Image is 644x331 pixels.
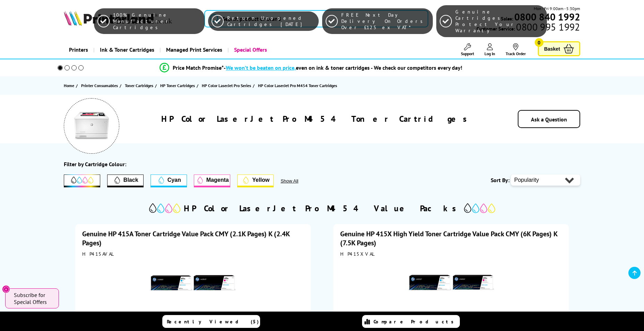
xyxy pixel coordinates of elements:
[206,177,229,183] span: Magenta
[538,41,580,56] a: Basket 0
[81,82,120,89] a: Printer Consumables
[227,15,315,27] span: Return Unopened Cartridges [DATE]
[173,64,224,71] span: Price Match Promise*
[226,64,296,71] span: We won’t be beaten on price,
[162,315,260,328] a: Recently Viewed (5)
[455,9,543,34] span: Genuine Cartridges Protect Your Warranty
[81,82,118,89] span: Printer Consumables
[123,177,138,183] span: Black
[237,175,274,187] button: Yellow
[161,113,471,124] h1: HP Color LaserJet Pro M454 Toner Cartridges
[125,82,155,89] a: Toner Cartridges
[224,64,462,71] div: - even on ink & toner cartridges - We check our competitors every day!
[160,41,227,59] a: Managed Print Services
[125,82,153,89] span: Toner Cartridges
[93,41,160,59] a: Ink & Toner Cartridges
[100,41,154,59] span: Ink & Toner Cartridges
[461,51,474,56] span: Support
[64,161,126,168] div: Filter by Cartridge Colour:
[362,315,460,328] a: Compare Products
[184,203,461,214] h2: HP Color LaserJet Pro M454 Value Packs
[506,43,526,56] a: Track Order
[64,82,76,89] a: Home
[281,178,317,184] button: Show All
[252,177,269,183] span: Yellow
[167,319,259,325] span: Recently Viewed (5)
[82,251,304,257] div: HP415AVAL
[48,62,574,74] li: modal_Promise
[160,82,197,89] a: HP Toner Cartridges
[194,175,230,187] button: Magenta
[113,12,201,31] span: 100% Genuine Manufacturer Cartridges
[484,43,495,56] a: Log In
[107,175,144,187] button: Filter by Black
[373,319,457,325] span: Compare Products
[491,177,509,184] span: Sort By:
[202,82,253,89] a: HP Color LaserJet Pro Series
[461,43,474,56] a: Support
[168,177,181,183] span: Cyan
[341,12,429,31] span: FREE Next Day Delivery On Orders Over £125 ex VAT*
[258,83,337,88] span: HP Color LaserJet Pro M454 Toner Cartridges
[82,229,290,247] a: Genuine HP 415A Toner Cartridge Value Pack CMY (2.1K Pages) K (2.4K Pages)
[14,291,52,305] span: Subscribe for Special Offers
[2,285,10,293] button: Close
[64,41,93,59] a: Printers
[340,251,562,257] div: HP415XVAL
[340,229,557,247] a: Genuine HP 415X High Yield Toner Cartridge Value Pack CMY (6K Pages) K (7.5K Pages)
[74,109,109,143] img: HP Color LaserJet Pro M454 Colour Printer Toner Cartridges
[160,82,195,89] span: HP Toner Cartridges
[531,116,567,123] a: Ask a Question
[151,175,187,187] button: Cyan
[202,82,251,89] span: HP Color LaserJet Pro Series
[544,44,560,53] span: Basket
[227,41,272,59] a: Special Offers
[535,38,543,47] span: 0
[484,51,495,56] span: Log In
